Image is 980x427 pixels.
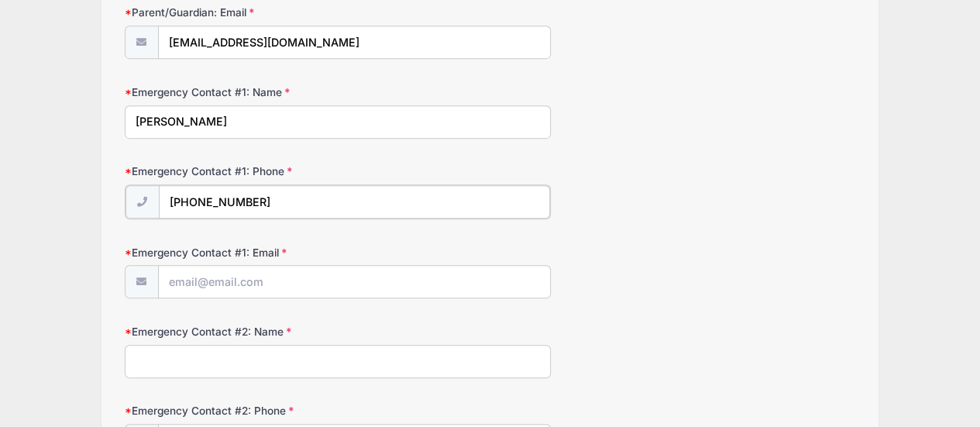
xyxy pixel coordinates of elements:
label: Emergency Contact #2: Phone [125,403,369,418]
label: Emergency Contact #2: Name [125,324,369,339]
label: Emergency Contact #1: Phone [125,164,369,179]
label: Emergency Contact #1: Email [125,245,369,260]
input: email@email.com [158,265,551,298]
input: email@email.com [158,26,551,59]
label: Parent/Guardian: Email [125,5,369,20]
input: (xxx) xxx-xxxx [159,185,550,219]
label: Emergency Contact #1: Name [125,84,369,100]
